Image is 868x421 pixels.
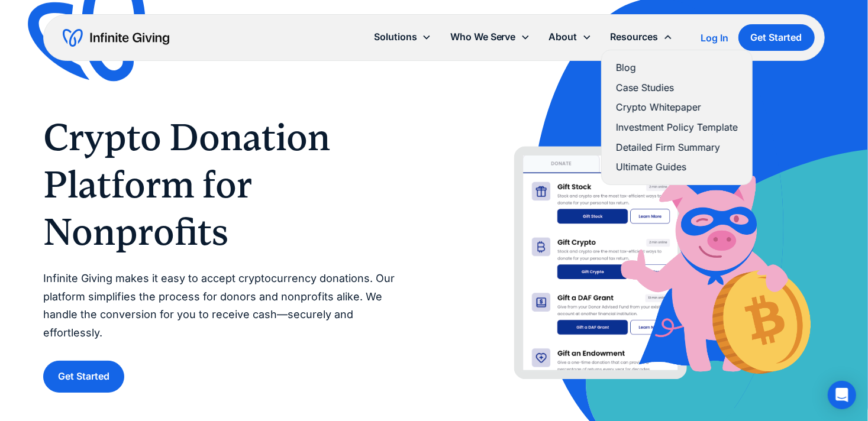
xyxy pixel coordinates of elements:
a: Case Studies [616,80,738,96]
nav: Resources [601,50,753,185]
div: Resources [601,24,682,50]
a: Ultimate Guides [616,159,738,175]
a: Investment Policy Template [616,119,738,135]
img: Accept bitcoin donations from supporters using Infinite Giving’s crypto donation platform. [458,127,825,380]
a: home [63,28,169,47]
div: About [549,29,577,45]
h1: Crypto Donation Platform for Nonprofits [43,114,410,255]
a: Crypto Whitepaper [616,99,738,115]
div: Solutions [364,24,441,50]
div: Resources [611,29,659,45]
a: Blog [616,60,738,76]
div: Solutions [374,29,417,45]
a: Detailed Firm Summary [616,140,738,156]
div: Log In [701,33,729,43]
div: Who We Serve [450,29,516,45]
p: Infinite Giving makes it easy to accept cryptocurrency donations. Our platform simplifies the pro... [43,270,410,342]
a: Log In [701,31,729,45]
div: Who We Serve [441,24,540,50]
a: Get Started [43,361,124,392]
div: About [540,24,601,50]
div: Open Intercom Messenger [828,381,856,409]
a: Get Started [738,24,815,51]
